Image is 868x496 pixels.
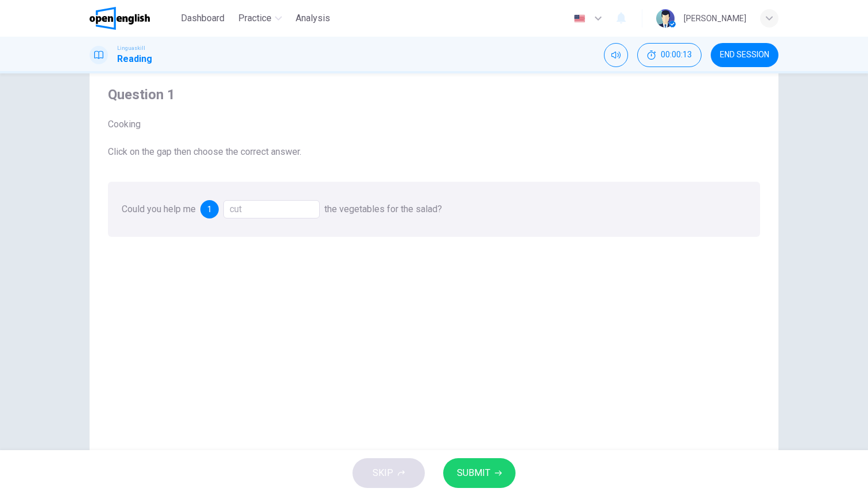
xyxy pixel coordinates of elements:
[457,465,490,481] span: SUBMIT
[656,9,675,28] img: Profile picture
[296,11,330,25] span: Analysis
[443,458,516,488] button: SUBMIT
[223,200,320,218] div: cut
[711,43,778,67] button: END SESSION
[291,8,335,29] button: Analysis
[176,8,229,29] button: Dashboard
[117,44,145,52] span: Linguaskill
[108,118,760,131] span: Cooking
[108,145,760,159] span: Click on the gap then choose the correct answer.
[637,43,702,67] div: Hide
[661,50,692,60] span: 00:00:13
[324,204,442,214] span: the vegetables for the salad?
[122,204,196,214] span: Could you help me
[604,43,628,67] div: Mute
[117,52,152,66] h1: Reading
[720,50,769,60] span: END SESSION
[90,7,176,30] a: OpenEnglish logo
[90,7,150,30] img: OpenEnglish logo
[572,14,587,23] img: en
[684,11,746,25] div: [PERSON_NAME]
[207,205,212,213] span: 1
[181,11,224,25] span: Dashboard
[238,11,272,25] span: Practice
[234,8,286,29] button: Practice
[637,43,702,67] button: 00:00:13
[108,85,760,104] h4: Question 1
